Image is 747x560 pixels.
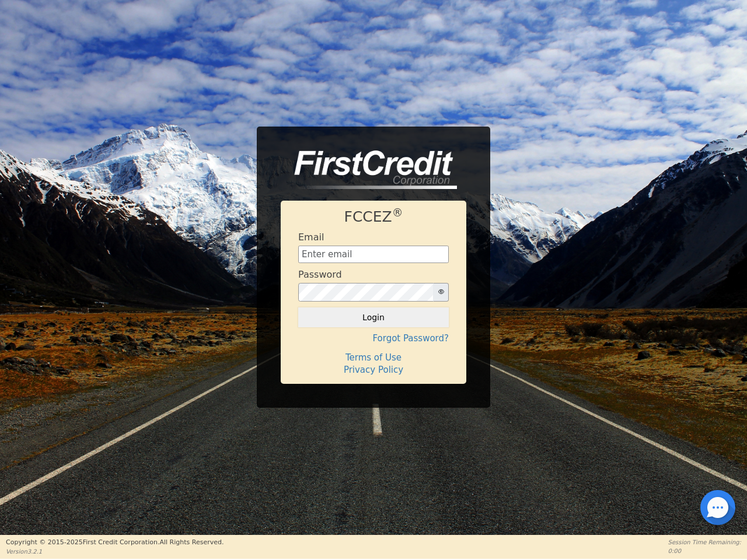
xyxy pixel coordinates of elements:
h4: Forgot Password? [298,333,449,344]
h4: Email [298,232,324,243]
sup: ® [392,206,403,219]
p: Copyright © 2015- 2025 First Credit Corporation. [6,538,224,548]
p: Session Time Remaining: [668,538,741,547]
span: All Rights Reserved. [159,538,224,546]
p: Version 3.2.1 [6,547,224,556]
img: logo-CMu_cnol.png [281,150,457,189]
input: Enter email [298,246,449,263]
input: password [298,283,434,302]
button: Login [298,307,449,327]
p: 0:00 [668,547,741,555]
h4: Privacy Policy [298,365,449,375]
h1: FCCEZ [298,208,449,226]
h4: Terms of Use [298,352,449,363]
h4: Password [298,269,342,280]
